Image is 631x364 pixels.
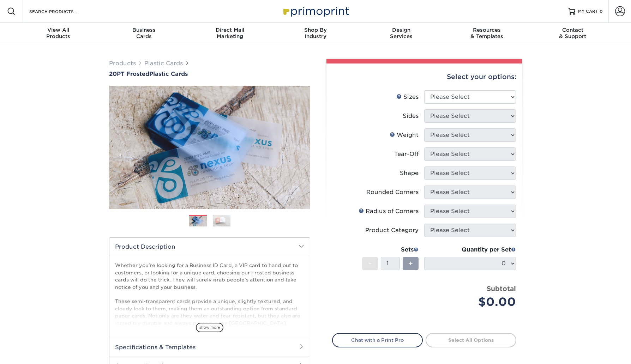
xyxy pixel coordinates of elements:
input: SEARCH PRODUCTS..... [29,7,97,16]
span: show more [196,323,223,332]
span: Shop By [273,27,359,33]
div: & Support [530,27,615,40]
img: Primoprint [280,4,351,19]
h2: Product Description [109,238,310,256]
span: 20PT Frosted [109,71,149,77]
a: BusinessCards [101,23,187,45]
div: Product Category [365,226,419,235]
a: 20PT FrostedPlastic Cards [109,71,310,77]
div: Sides [403,112,419,120]
span: + [408,258,413,269]
span: Contact [530,27,615,33]
div: & Templates [444,27,530,40]
div: $0.00 [429,293,516,310]
a: Chat with a Print Pro [332,333,423,347]
div: Rounded Corners [366,188,419,196]
div: Products [16,27,101,40]
div: Radius of Corners [359,207,419,216]
div: Marketing [187,27,273,40]
h1: Plastic Cards [109,71,310,77]
a: Shop ByIndustry [273,23,359,45]
span: Business [101,27,187,33]
div: Services [358,27,444,40]
a: Select All Options [426,333,516,347]
a: Plastic Cards [144,60,183,67]
div: Tear-Off [394,150,419,158]
div: Sizes [396,93,419,101]
span: Design [358,27,444,33]
span: Direct Mail [187,27,273,33]
span: Resources [444,27,530,33]
div: Quantity per Set [424,245,516,254]
span: 0 [600,9,603,14]
div: Weight [390,131,419,139]
strong: Subtotal [487,285,516,292]
a: Products [109,60,136,67]
a: Contact& Support [530,23,615,45]
img: 20PT Frosted 01 [109,78,310,217]
a: View AllProducts [16,23,101,45]
div: Sets [362,245,419,254]
div: Shape [400,169,419,177]
a: Direct MailMarketing [187,23,273,45]
div: Industry [273,27,359,40]
div: Select your options: [332,63,516,90]
a: Resources& Templates [444,23,530,45]
div: Cards [101,27,187,40]
img: Plastic Cards 02 [213,214,230,227]
span: - [368,258,372,269]
span: MY CART [578,8,598,14]
a: DesignServices [358,23,444,45]
span: View All [16,27,101,33]
img: Plastic Cards 01 [189,215,207,227]
h2: Specifications & Templates [109,338,310,356]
